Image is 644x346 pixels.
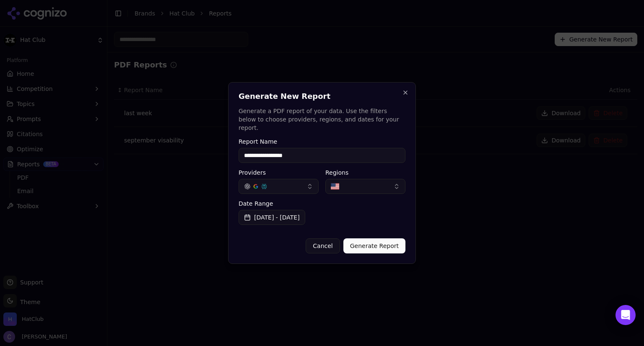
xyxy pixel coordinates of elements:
[343,238,405,253] button: Generate Report
[239,93,405,100] h2: Generate New Report
[239,139,405,145] label: Report Name
[325,170,405,176] label: Regions
[239,201,405,207] label: Date Range
[331,182,339,191] img: United States
[239,210,305,225] button: [DATE] - [DATE]
[239,170,319,176] label: Providers
[306,238,340,253] button: Cancel
[239,107,405,132] p: Generate a PDF report of your data. Use the filters below to choose providers, regions, and dates...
